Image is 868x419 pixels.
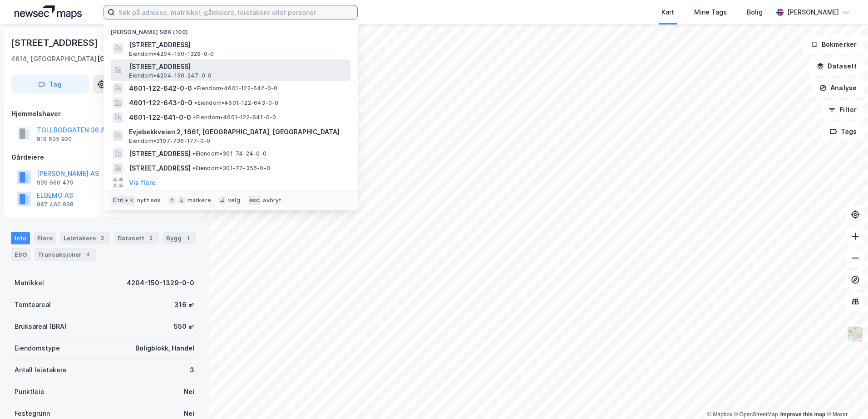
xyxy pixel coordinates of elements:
div: [PERSON_NAME] søk (100) [104,21,358,38]
div: Leietakere [60,232,110,244]
span: • [194,99,197,106]
button: Datasett [809,57,864,75]
span: 4601-122-643-0-0 [129,97,192,108]
div: 918 635 920 [37,136,72,143]
div: 4614, [GEOGRAPHIC_DATA] [11,54,97,64]
span: Eiendom • 4204-150-1329-0-0 [129,50,214,58]
button: Tag [11,75,89,93]
div: 3 [190,365,194,375]
span: • [192,150,195,157]
span: Eiendom • 4601-122-642-0-0 [194,85,277,92]
div: Hjemmelshaver [11,108,197,119]
span: • [192,165,195,171]
div: [PERSON_NAME] [787,7,839,18]
div: 999 660 479 [37,179,74,186]
button: Tags [822,122,864,141]
span: • [194,85,197,92]
span: [STREET_ADDRESS] [129,148,191,159]
div: Eiere [34,232,56,244]
div: ESG [11,248,30,261]
div: Datasett [114,232,159,244]
button: Vis flere [129,177,156,188]
div: Nei [184,386,194,397]
img: Z [847,326,864,343]
div: Punktleie [15,386,44,397]
div: Bygg [163,232,196,244]
div: Bolig [747,7,763,18]
span: Eiendom • 3107-736-177-0-0 [129,137,210,145]
iframe: Chat Widget [823,375,868,419]
span: 4601-122-641-0-0 [129,112,191,123]
span: [STREET_ADDRESS] [129,163,191,174]
div: 3 [98,234,107,243]
div: markere [187,197,211,204]
div: 2 [146,234,155,243]
div: nytt søk [137,197,161,204]
div: Boligblokk, Handel [135,343,194,354]
img: logo.a4113a55bc3d86da70a041830d287a7e.svg [15,5,82,19]
span: Evjebekkveien 2, 1661, [GEOGRAPHIC_DATA], [GEOGRAPHIC_DATA] [129,127,347,137]
div: 4 [84,250,93,259]
span: Eiendom • 4601-122-643-0-0 [194,99,278,107]
div: [GEOGRAPHIC_DATA], 150/1329 [97,54,198,64]
button: Filter [821,101,864,119]
div: 316 ㎡ [174,299,194,310]
span: [STREET_ADDRESS] [129,39,347,50]
span: • [193,114,196,121]
a: Improve this map [780,411,825,418]
div: Mine Tags [694,7,727,18]
div: 1 [183,234,192,243]
div: velg [228,197,240,204]
button: Bokmerker [803,35,864,54]
div: Kart [661,7,674,18]
div: Festegrunn [15,408,50,419]
div: Nei [184,408,194,419]
span: Eiendom • 4601-122-641-0-0 [193,114,276,121]
span: Eiendom • 301-74-24-0-0 [192,150,266,157]
div: Transaksjoner [34,248,96,261]
div: Bruksareal (BRA) [15,321,67,332]
div: [STREET_ADDRESS] [11,35,100,50]
div: Eiendomstype [15,343,60,354]
span: 4601-122-642-0-0 [129,83,192,94]
div: 4204-150-1329-0-0 [127,278,194,288]
div: esc [247,196,261,205]
div: Tomteareal [15,299,51,310]
span: Eiendom • 4204-150-247-0-0 [129,72,212,79]
span: [STREET_ADDRESS] [129,61,347,72]
input: Søk på adresse, matrikkel, gårdeiere, leietakere eller personer [115,5,357,19]
div: Gårdeiere [11,152,197,163]
a: OpenStreetMap [734,411,778,418]
a: Mapbox [707,411,732,418]
div: Antall leietakere [15,365,67,375]
div: Info [11,232,30,244]
div: Ctrl + k [111,196,135,205]
div: avbryt [263,197,281,204]
div: 987 460 938 [37,201,74,208]
button: Analyse [812,79,864,97]
span: Eiendom • 301-77-356-0-0 [192,165,270,172]
div: 550 ㎡ [174,321,194,332]
div: Matrikkel [15,278,44,288]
